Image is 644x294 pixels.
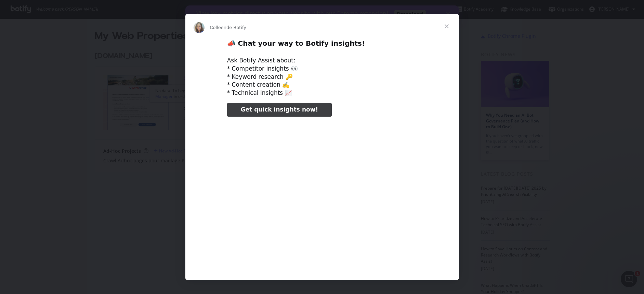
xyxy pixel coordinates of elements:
span: de Botify [226,25,246,30]
span: Fermer [434,14,459,39]
h2: 📣 Chat your way to Botify insights! [227,39,417,52]
div: Fermer [261,6,267,10]
video: Regarder la vidéo [180,122,465,265]
div: Ask Botify Assist about: * Competitor insights 👀 * Keyword research 🔑 * Content creation ✍️ * Tec... [227,57,417,97]
a: Download [209,4,241,13]
a: Get quick insights now! [227,103,332,117]
div: View key metrics directly on your website with our Chrome extension! [11,5,203,12]
span: Colleen [210,25,227,30]
img: Profile image for Colleen [194,22,205,33]
span: Get quick insights now! [241,106,318,113]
